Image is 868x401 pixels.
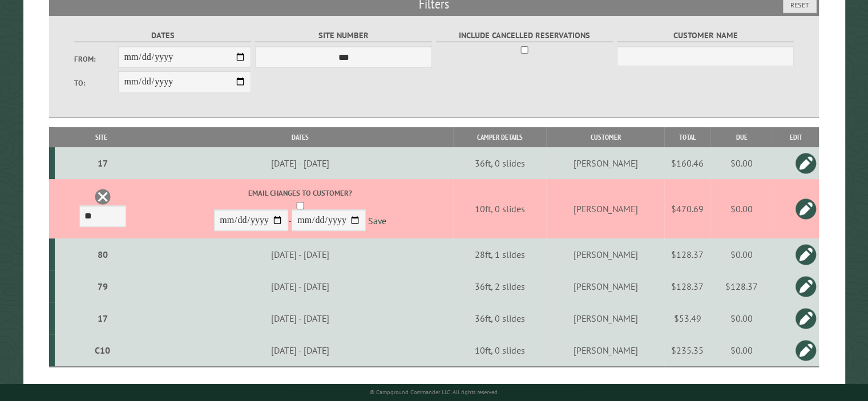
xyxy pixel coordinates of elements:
th: Dates [148,127,453,147]
td: $160.46 [664,147,710,179]
td: $128.37 [710,270,773,302]
div: [DATE] - [DATE] [150,345,451,356]
td: [PERSON_NAME] [546,238,664,270]
div: C10 [59,345,146,356]
td: $0.00 [710,302,773,334]
label: Site Number [255,29,433,42]
label: Include Cancelled Reservations [436,29,613,42]
td: 10ft, 0 slides [453,334,547,367]
div: 17 [59,157,146,169]
th: Edit [773,127,818,147]
td: [PERSON_NAME] [546,179,664,238]
td: $235.35 [664,334,710,367]
div: - [150,188,451,234]
div: [DATE] - [DATE] [150,157,451,169]
label: To: [74,78,119,88]
td: $128.37 [664,238,710,270]
a: Save [368,215,386,226]
div: [DATE] - [DATE] [150,313,451,324]
td: $0.00 [710,147,773,179]
td: 10ft, 0 slides [453,179,547,238]
td: [PERSON_NAME] [546,270,664,302]
td: 28ft, 1 slides [453,238,547,270]
td: $0.00 [710,179,773,238]
a: Delete this reservation [94,188,111,205]
div: [DATE] - [DATE] [150,249,451,260]
div: [DATE] - [DATE] [150,281,451,292]
th: Due [710,127,773,147]
th: Site [55,127,148,147]
label: Dates [74,29,252,42]
th: Camper Details [453,127,547,147]
div: 80 [59,249,146,260]
td: $128.37 [664,270,710,302]
label: From: [74,54,119,64]
td: $53.49 [664,302,710,334]
td: 36ft, 0 slides [453,302,547,334]
td: [PERSON_NAME] [546,334,664,367]
td: [PERSON_NAME] [546,147,664,179]
td: $0.00 [710,238,773,270]
td: 36ft, 0 slides [453,147,547,179]
div: 79 [59,281,146,292]
th: Total [664,127,710,147]
th: Customer [546,127,664,147]
label: Customer Name [617,29,794,42]
td: $470.69 [664,179,710,238]
div: 17 [59,313,146,324]
td: 36ft, 2 slides [453,270,547,302]
small: © Campground Commander LLC. All rights reserved. [370,388,499,396]
label: Email changes to customer? [150,188,451,199]
td: [PERSON_NAME] [546,302,664,334]
td: $0.00 [710,334,773,367]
